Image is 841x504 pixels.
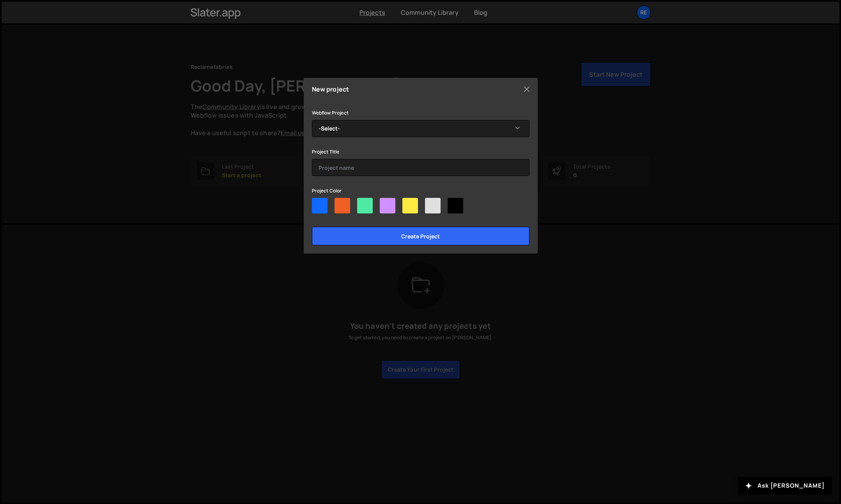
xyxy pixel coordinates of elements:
button: Close [521,83,533,95]
input: Project name [312,159,529,176]
label: Webflow Project [312,109,349,117]
input: Create project [312,227,529,245]
label: Project Title [312,148,340,156]
label: Project Color [312,187,342,195]
h5: New project [312,86,349,92]
button: Ask [PERSON_NAME] [738,477,832,495]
